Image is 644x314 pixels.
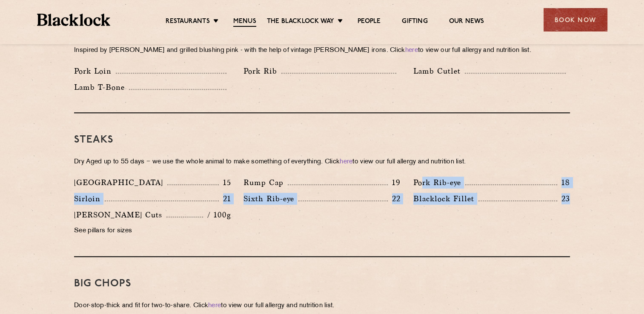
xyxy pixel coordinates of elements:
[74,134,570,146] h3: Steaks
[74,81,129,93] p: Lamb T-Bone
[74,300,570,312] p: Door-stop-thick and fit for two-to-share. Click to view our full allergy and nutrition list.
[203,209,231,220] p: / 100g
[340,159,352,165] a: here
[219,193,231,204] p: 21
[74,225,231,237] p: See pillars for sizes
[358,17,381,26] a: People
[74,156,570,168] p: Dry Aged up to 55 days − we use the whole animal to make something of everything. Click to view o...
[449,17,484,26] a: Our News
[74,65,116,77] p: Pork Loin
[37,14,111,26] img: BL_Textured_Logo-footer-cropped.svg
[243,177,288,188] p: Rump Cap
[74,209,166,221] p: [PERSON_NAME] Cuts
[208,303,221,309] a: here
[219,177,231,188] p: 15
[74,278,570,289] h3: Big Chops
[544,8,607,31] div: Book Now
[402,17,427,26] a: Gifting
[267,17,334,26] a: The Blacklock Way
[243,65,281,77] p: Pork Rib
[388,193,401,204] p: 22
[233,17,256,27] a: Menus
[243,193,298,205] p: Sixth Rib-eye
[413,177,465,188] p: Pork Rib-eye
[557,177,570,188] p: 18
[74,45,570,57] p: Inspired by [PERSON_NAME] and grilled blushing pink - with the help of vintage [PERSON_NAME] iron...
[405,47,418,54] a: here
[557,193,570,204] p: 23
[166,17,210,26] a: Restaurants
[413,65,465,77] p: Lamb Cutlet
[388,177,401,188] p: 19
[74,177,167,188] p: [GEOGRAPHIC_DATA]
[413,193,478,205] p: Blacklock Fillet
[74,193,105,205] p: Sirloin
